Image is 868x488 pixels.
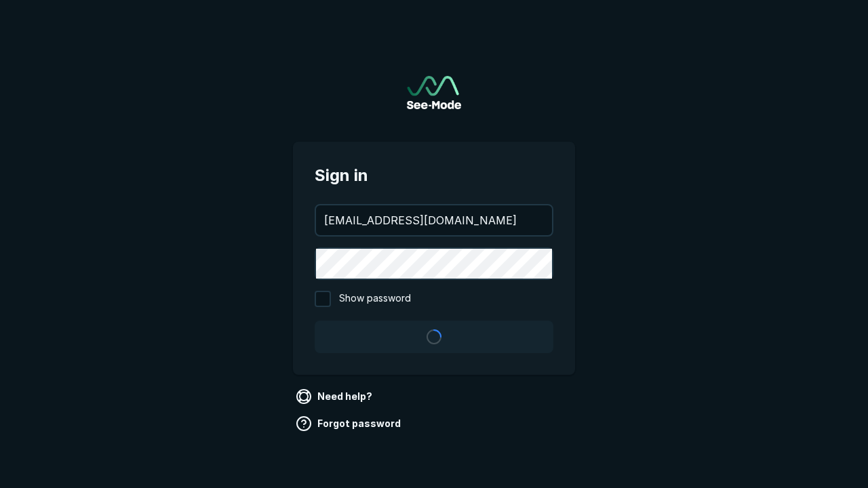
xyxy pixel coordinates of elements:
span: Show password [339,291,411,307]
input: your@email.com [316,205,552,235]
span: Sign in [315,163,553,188]
img: See-Mode Logo [407,76,461,109]
a: Go to sign in [407,76,461,109]
a: Forgot password [293,413,406,434]
a: Need help? [293,386,378,407]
